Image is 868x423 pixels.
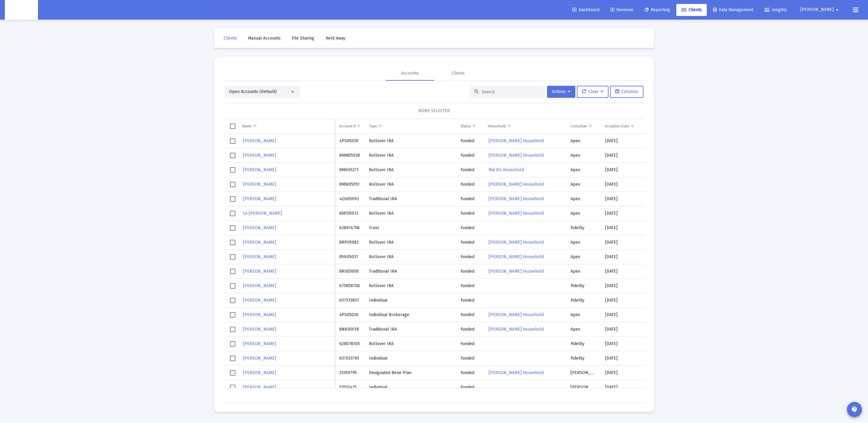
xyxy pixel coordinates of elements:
[566,351,601,366] td: Fidelity
[615,89,638,94] span: Columns
[365,221,456,235] td: Trust
[243,327,276,332] span: [PERSON_NAME]
[488,267,544,276] a: [PERSON_NAME] Household
[566,235,601,250] td: Apex
[566,366,601,380] td: [PERSON_NAME]
[335,235,365,250] td: 8RP05082
[601,134,644,148] td: [DATE]
[601,192,644,206] td: [DATE]
[335,366,365,380] td: 33359795
[610,86,643,98] button: Columns
[488,165,524,174] a: Mai &'s Household
[242,124,252,129] div: Name
[243,225,276,230] span: [PERSON_NAME]
[566,163,601,177] td: Apex
[243,167,276,172] span: [PERSON_NAME]
[243,182,276,187] span: [PERSON_NAME]
[713,7,753,12] span: Data Management
[365,366,456,380] td: Designated Bene Plan
[461,239,480,245] div: Funded
[248,36,281,41] span: Manual Accounts
[242,223,277,232] a: [PERSON_NAME]
[335,351,365,366] td: 637033765
[365,380,456,395] td: Individual
[601,337,644,351] td: [DATE]
[566,322,601,337] td: Apex
[230,225,235,231] div: Select row
[365,192,456,206] td: Traditional IRA
[630,124,635,128] span: Show filter options for column 'Inception Date'
[644,177,692,192] td: [DATE]
[566,119,601,133] td: Column Custodian
[230,283,235,289] div: Select row
[230,298,235,303] div: Select row
[243,312,276,317] span: [PERSON_NAME]
[644,293,692,308] td: [DATE]
[640,4,675,16] a: Reporting
[834,4,841,16] mat-icon: arrow_drop_down
[644,337,692,351] td: [DATE]
[507,124,511,128] span: Show filter options for column 'Household'
[9,4,33,16] img: Dashboard
[676,4,707,16] a: Clients
[365,279,456,293] td: Rollover IRA
[566,148,601,163] td: Apex
[243,298,276,303] span: [PERSON_NAME]
[461,124,471,129] div: Status
[242,383,277,392] a: [PERSON_NAME]
[335,177,365,192] td: 8MW05051
[601,163,644,177] td: [DATE]
[335,308,365,322] td: 4PS05026
[243,196,276,201] span: [PERSON_NAME]
[472,124,476,128] span: Show filter options for column 'Status'
[488,252,544,261] a: [PERSON_NAME] Household
[488,180,544,189] a: [PERSON_NAME] Household
[601,221,644,235] td: [DATE]
[228,108,640,114] div: NONE SELECTED
[489,153,544,158] span: [PERSON_NAME] Household
[764,7,787,12] span: Insights
[566,337,601,351] td: Fidelity
[566,192,601,206] td: Apex
[365,308,456,322] td: Individual Brokerage
[230,167,235,173] div: Select row
[230,138,235,144] div: Select row
[401,70,419,76] div: Accounts
[292,36,314,41] span: File Sharing
[488,136,544,145] a: [PERSON_NAME] Household
[335,380,365,395] td: 53532475
[335,119,365,133] td: Column Account #
[644,192,692,206] td: [DATE]
[566,264,601,279] td: Apex
[365,322,456,337] td: Traditional IRA
[335,250,365,264] td: 8VK05031
[489,167,524,172] span: Mai &'s Household
[243,283,276,288] span: [PERSON_NAME]
[242,252,277,261] a: [PERSON_NAME]
[461,152,480,159] div: Funded
[644,351,692,366] td: [DATE]
[325,36,345,41] span: Held Away
[242,281,277,290] a: [PERSON_NAME]
[644,322,692,337] td: [DATE]
[243,356,276,361] span: [PERSON_NAME]
[644,366,692,380] td: [DATE]
[489,312,544,317] span: [PERSON_NAME] Household
[365,235,456,250] td: Rollover IRA
[488,238,544,247] a: [PERSON_NAME] Household
[219,32,242,44] a: Clients
[644,163,692,177] td: [DATE]
[681,7,702,12] span: Clients
[243,341,276,346] span: [PERSON_NAME]
[365,119,456,133] td: Column Type
[365,163,456,177] td: Rollover IRA
[230,327,235,332] div: Select row
[461,254,480,260] div: Funded
[566,293,601,308] td: Fidelity
[230,370,235,376] div: Select row
[378,124,382,128] span: Show filter options for column 'Type'
[287,32,319,44] a: File Sharing
[243,269,276,274] span: [PERSON_NAME]
[335,163,365,177] td: 8MK05271
[601,279,644,293] td: [DATE]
